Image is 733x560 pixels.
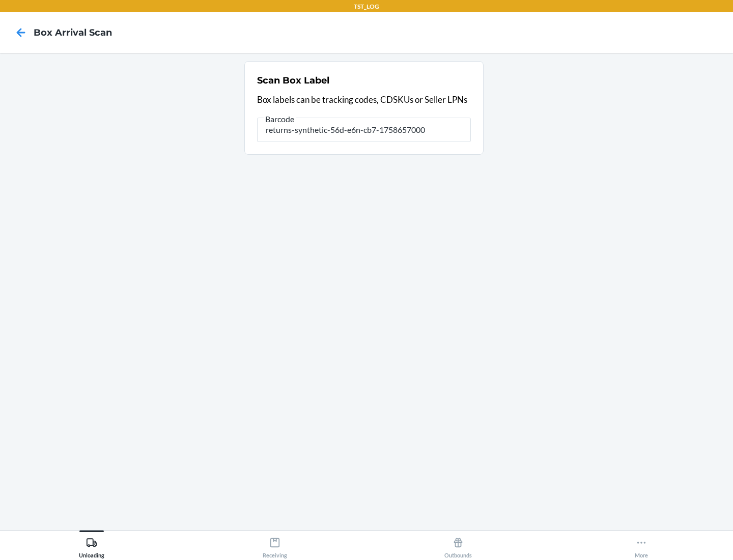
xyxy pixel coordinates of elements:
button: Receiving [183,530,366,558]
div: More [635,533,648,558]
span: Barcode [264,114,296,124]
div: Outbounds [444,533,472,558]
input: Barcode [257,118,471,142]
button: More [550,530,733,558]
div: Unloading [79,533,104,558]
h4: Box Arrival Scan [34,26,112,39]
button: Outbounds [366,530,550,558]
p: TST_LOG [354,2,379,11]
div: Receiving [263,533,287,558]
h2: Scan Box Label [257,74,329,87]
p: Box labels can be tracking codes, CDSKUs or Seller LPNs [257,93,471,106]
